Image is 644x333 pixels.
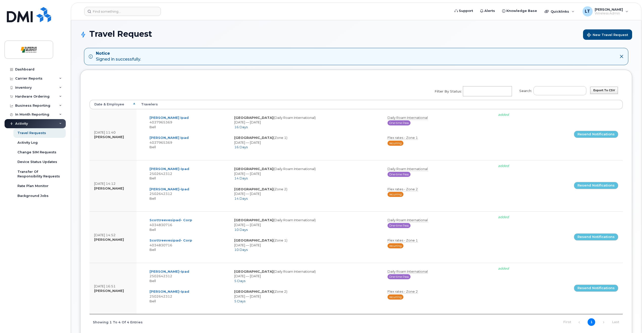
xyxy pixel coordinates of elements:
[612,318,619,326] a: Last
[230,163,383,184] td: (Daily Roam International) [DATE] — [DATE]
[94,237,124,242] strong: [PERSON_NAME]
[234,176,248,180] span: 14 Days
[90,109,137,160] td: [DATE] 11:40
[463,87,510,96] input: Filter by Status:
[234,167,273,171] strong: [GEOGRAPHIC_DATA]
[498,113,509,117] i: added
[435,89,462,94] span: Filter by Status:
[388,238,418,243] span: Flex rates - Zone 1
[149,167,189,171] a: [PERSON_NAME]-Ipad
[498,164,509,168] i: added
[234,269,273,273] strong: [GEOGRAPHIC_DATA]
[587,33,628,38] span: New Travel Request
[388,269,428,274] span: Daily Roam International
[149,136,189,140] a: [PERSON_NAME] Ipad
[563,318,571,326] a: First
[574,233,618,240] a: Resend Notifications
[388,294,403,300] span: Recurring (AUTO renewal every 30 days)
[149,116,189,120] a: [PERSON_NAME] Ipad
[569,100,623,109] th: : activate to sort column ascending
[234,187,273,191] strong: [GEOGRAPHIC_DATA]
[388,289,418,294] span: Flex rates - Zone 2
[230,286,383,306] td: (Zone 2) [DATE] — [DATE]
[145,132,230,153] td: 4037965369 Bell
[388,223,411,228] span: 30 days pass
[234,125,248,129] span: 16 Days
[388,243,403,248] span: Recurring (AUTO renewal every 30 days)
[230,132,383,153] td: (Zone 1) [DATE] — [DATE]
[149,187,189,191] a: [PERSON_NAME]-Ipad
[234,279,245,283] span: 5 Days
[90,160,137,211] td: [DATE] 14:12
[575,319,583,326] a: Previous
[230,266,383,286] td: (Daily Roam International) [DATE] — [DATE]
[516,83,586,97] label: Search:
[80,29,632,40] h1: Travel Request
[533,86,586,95] input: Search:
[145,266,230,286] td: 2502642312 Bell
[145,235,230,255] td: 4034830716 Bell
[388,167,428,171] span: Daily Roam International
[388,141,403,146] span: Recurring (AUTO renewal every 30 days)
[145,184,230,204] td: 2502642312 Bell
[234,196,248,200] span: 14 Days
[90,211,137,263] td: [DATE] 14:52
[588,318,595,326] a: 1
[234,136,273,140] strong: [GEOGRAPHIC_DATA]
[94,186,124,190] strong: [PERSON_NAME]
[388,172,411,177] span: 30 days pass
[583,29,632,40] button: New Travel Request
[145,286,230,306] td: 2502642312 Bell
[149,289,189,293] a: [PERSON_NAME]-Ipad
[149,218,192,222] a: Scottreevesipad- Corp
[234,248,248,252] span: 10 Days
[145,215,230,235] td: 4034830716 Bell
[234,289,273,293] strong: [GEOGRAPHIC_DATA]
[230,215,383,235] td: (Daily Roam International) [DATE] — [DATE]
[90,100,137,109] th: Date &amp; Employee: activate to sort column descending
[94,289,124,293] strong: [PERSON_NAME]
[145,163,230,184] td: 2502642312 Bell
[388,136,418,140] span: Flex rates - Zone 1
[230,235,383,255] td: (Zone 1) [DATE] — [DATE]
[94,135,124,139] strong: [PERSON_NAME]
[149,269,189,273] a: [PERSON_NAME]-Ipad
[234,145,248,149] span: 16 Days
[96,51,141,57] strong: Notice
[574,182,618,189] a: Resend Notifications
[145,112,230,133] td: 4037965369 Bell
[574,285,618,292] a: Resend Notifications
[96,51,141,62] div: Signed in successfully.
[388,187,418,191] span: Flex rates - Zone 2
[593,88,615,92] span: Export to CSV
[574,131,618,138] a: Resend Notifications
[498,215,509,219] i: added
[600,319,607,326] a: Next
[234,228,248,232] span: 10 Days
[234,116,273,120] strong: [GEOGRAPHIC_DATA]
[149,238,192,242] a: Scottreevesipad- Corp
[90,263,137,314] td: [DATE] 16:51
[388,192,403,197] span: Recurring (AUTO renewal every 30 days)
[498,266,509,270] i: added
[388,116,428,120] span: Daily Roam International
[234,218,273,222] strong: [GEOGRAPHIC_DATA]
[388,218,428,222] span: Daily Roam International
[137,100,570,109] th: Travelers: activate to sort column ascending
[90,318,143,326] div: Showing 1 to 4 of 4 entries
[230,184,383,204] td: (Zone 2) [DATE] — [DATE]
[388,274,411,279] span: 30 days pass
[234,238,273,242] strong: [GEOGRAPHIC_DATA]
[388,120,411,125] span: 30 days pass
[234,299,245,303] span: 5 Days
[230,112,383,133] td: (Daily Roam International) [DATE] — [DATE]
